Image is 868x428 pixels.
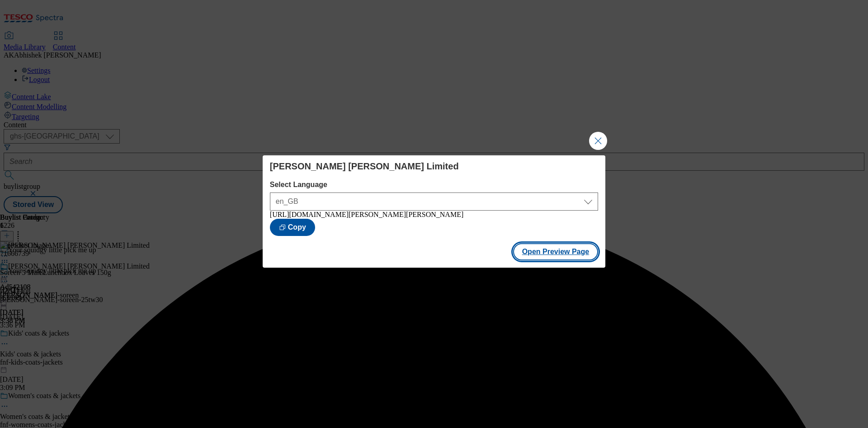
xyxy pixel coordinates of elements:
[513,243,599,260] button: Open Preview Page
[270,161,598,172] h4: [PERSON_NAME] [PERSON_NAME] Limited
[270,211,598,219] div: [URL][DOMAIN_NAME][PERSON_NAME][PERSON_NAME]
[263,155,605,268] div: Modal
[589,132,607,150] button: Close Modal
[270,181,598,189] label: Select Language
[270,219,315,236] button: Copy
